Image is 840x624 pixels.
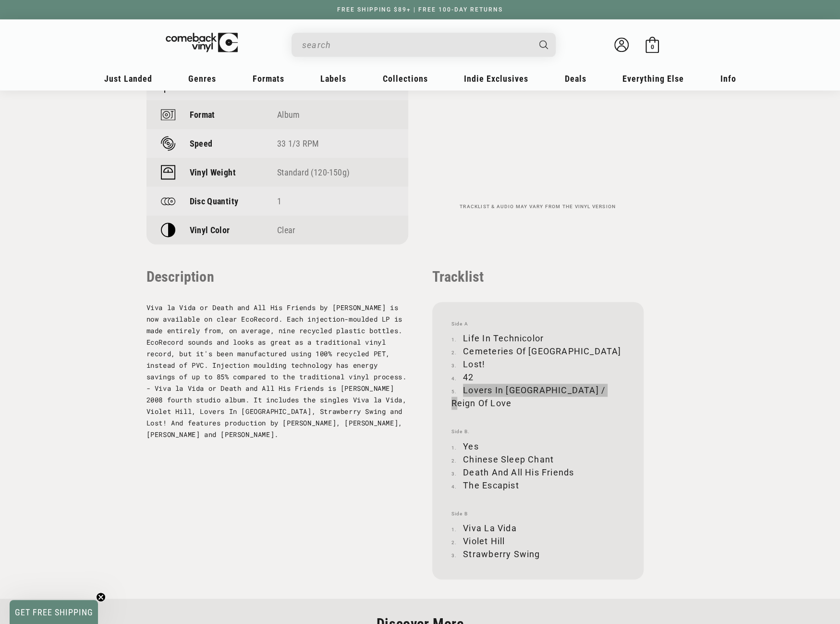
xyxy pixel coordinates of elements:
span: Collections [383,74,428,84]
span: Genres [188,74,216,84]
p: Vinyl Color [190,225,230,235]
p: Tracklist & audio may vary from the vinyl version [432,204,644,210]
li: Yes [451,439,624,452]
li: Lovers In [GEOGRAPHIC_DATA] / Reign Of Love [451,384,624,410]
span: Side B. [451,429,624,435]
span: 1 [277,196,281,206]
span: Info [720,74,736,84]
span: Formats [253,74,284,84]
p: Vinyl Weight [190,167,236,177]
span: Everything Else [622,74,684,84]
li: Strawberry Swing [451,547,624,560]
p: Description [146,268,408,285]
li: Cemeteries Of [GEOGRAPHIC_DATA] [451,345,624,358]
span: Viva la Vida or Death and All His Friends by [PERSON_NAME] is now available on clear EcoRecord. E... [146,303,407,439]
p: Speed [190,138,213,149]
button: Close teaser [96,592,106,602]
a: FREE SHIPPING $89+ | FREE 100-DAY RETURNS [328,6,512,13]
li: Violet Hill [451,534,624,547]
li: Viva La Vida [451,521,624,534]
span: GET FREE SHIPPING [15,607,93,617]
span: Just Landed [104,74,152,84]
p: Format [190,110,215,120]
a: Standard (120-150g) [277,167,350,177]
p: Tracklist [432,268,644,285]
li: Life In Technicolor [451,332,624,345]
span: Side A [451,321,624,327]
input: When autocomplete results are available use up and down arrows to review and enter to select [302,35,530,55]
button: Search [531,33,557,57]
li: Chinese Sleep Chant [451,452,624,465]
span: Deals [565,74,586,84]
li: Death And All His Friends [451,465,624,478]
a: Album [277,110,300,120]
span: Clear [277,225,295,235]
div: GET FREE SHIPPINGClose teaser [10,600,98,624]
span: Labels [320,74,346,84]
li: 42 [451,371,624,384]
a: 33 1/3 RPM [277,138,319,149]
span: Side B [451,511,624,516]
div: Search [292,33,556,57]
li: Lost! [451,358,624,371]
span: 0 [650,43,654,50]
li: The Escapist [451,478,624,491]
p: Disc Quantity [190,196,239,206]
span: Indie Exclusives [464,74,528,84]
